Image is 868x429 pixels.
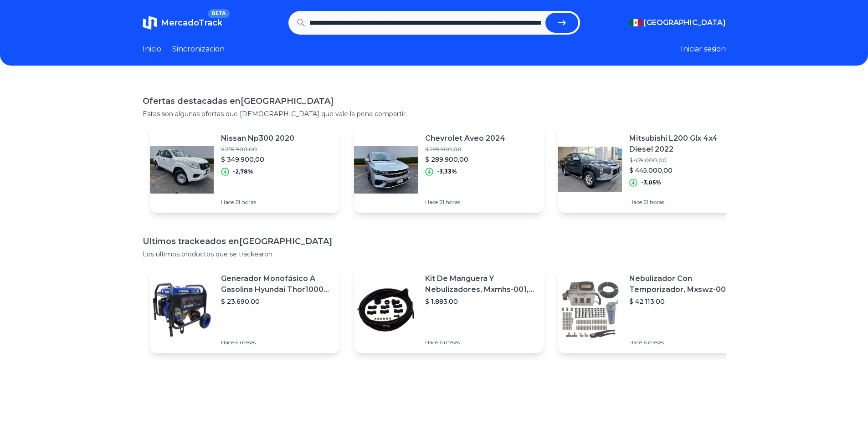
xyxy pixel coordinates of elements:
[221,199,294,206] p: Hace 21 horas
[629,19,642,26] img: Mexico
[143,15,222,30] a: MercadoTrackBETA
[221,297,332,306] p: $ 23.690,00
[629,199,740,206] p: Hace 21 horas
[425,297,536,306] p: $ 1.883,00
[558,138,622,201] img: Featured image
[221,133,294,144] p: Nissan Np300 2020
[221,155,294,164] p: $ 349.900,00
[221,339,332,346] p: Hace 6 meses
[425,199,505,206] p: Hace 21 horas
[437,168,457,175] p: -3,33%
[143,44,161,55] a: Inicio
[150,278,214,342] img: Featured image
[629,17,726,28] button: [GEOGRAPHIC_DATA]
[143,95,726,107] h1: Ofertas destacadas en [GEOGRAPHIC_DATA]
[172,44,225,55] a: Sincronizacion
[681,44,726,55] button: Iniciar sesion
[354,266,544,353] a: Featured imageKit De Manguera Y Nebulizadores, Mxmhs-001, 6m, 6 Tees, 8 Bo$ 1.883,00Hace 6 meses
[644,17,726,28] span: [GEOGRAPHIC_DATA]
[629,339,740,346] p: Hace 6 meses
[221,273,332,295] p: Generador Monofásico A Gasolina Hyundai Thor10000 P 11.5 Kw
[221,146,294,153] p: $ 359.900,00
[629,166,740,175] p: $ 445.000,00
[641,179,661,186] p: -3,05%
[629,133,740,155] p: Mitsubishi L200 Glx 4x4 Diesel 2022
[143,109,726,118] p: Estas son algunas ofertas que [DEMOGRAPHIC_DATA] que vale la pena compartir.
[233,168,253,175] p: -2,78%
[425,133,505,144] p: Chevrolet Aveo 2024
[143,15,157,30] img: MercadoTrack
[150,126,339,213] a: Featured imageNissan Np300 2020$ 359.900,00$ 349.900,00-2,78%Hace 21 horas
[150,138,214,201] img: Featured image
[629,157,740,164] p: $ 459.000,00
[425,339,536,346] p: Hace 6 meses
[354,138,418,201] img: Featured image
[354,126,544,213] a: Featured imageChevrolet Aveo 2024$ 299.900,00$ 289.900,00-3,33%Hace 21 horas
[143,235,726,248] h1: Ultimos trackeados en [GEOGRAPHIC_DATA]
[558,266,748,353] a: Featured imageNebulizador Con Temporizador, Mxswz-009, 50m, 40 Boquillas$ 42.113,00Hace 6 meses
[354,278,418,342] img: Featured image
[425,155,505,164] p: $ 289.900,00
[558,278,622,342] img: Featured image
[558,126,748,213] a: Featured imageMitsubishi L200 Glx 4x4 Diesel 2022$ 459.000,00$ 445.000,00-3,05%Hace 21 horas
[150,266,339,353] a: Featured imageGenerador Monofásico A Gasolina Hyundai Thor10000 P 11.5 Kw$ 23.690,00Hace 6 meses
[425,146,505,153] p: $ 299.900,00
[629,273,740,295] p: Nebulizador Con Temporizador, Mxswz-009, 50m, 40 Boquillas
[143,250,726,259] p: Los ultimos productos que se trackearon.
[425,273,536,295] p: Kit De Manguera Y Nebulizadores, Mxmhs-001, 6m, 6 Tees, 8 Bo
[161,18,222,28] span: MercadoTrack
[208,9,229,18] span: BETA
[629,297,740,306] p: $ 42.113,00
